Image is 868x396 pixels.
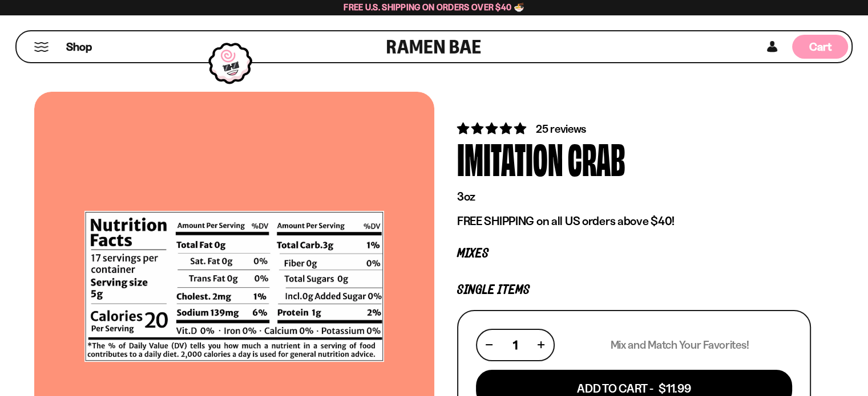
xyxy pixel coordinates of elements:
div: Cart [792,31,848,62]
span: 1 [513,338,518,352]
p: Single Items [457,285,811,296]
button: Mobile Menu Trigger [34,42,49,52]
a: Shop [66,35,92,59]
span: 25 reviews [536,122,586,136]
div: Crab [568,137,625,179]
span: Free U.S. Shipping on Orders over $40 🍜 [344,2,524,13]
span: Shop [66,39,92,55]
p: Mixes [457,248,811,259]
p: FREE SHIPPING on all US orders above $40! [457,214,811,228]
p: 3oz [457,189,811,204]
p: Mix and Match Your Favorites! [610,338,749,352]
span: Cart [809,40,831,54]
div: Imitation [457,137,563,179]
span: 4.88 stars [457,121,528,136]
